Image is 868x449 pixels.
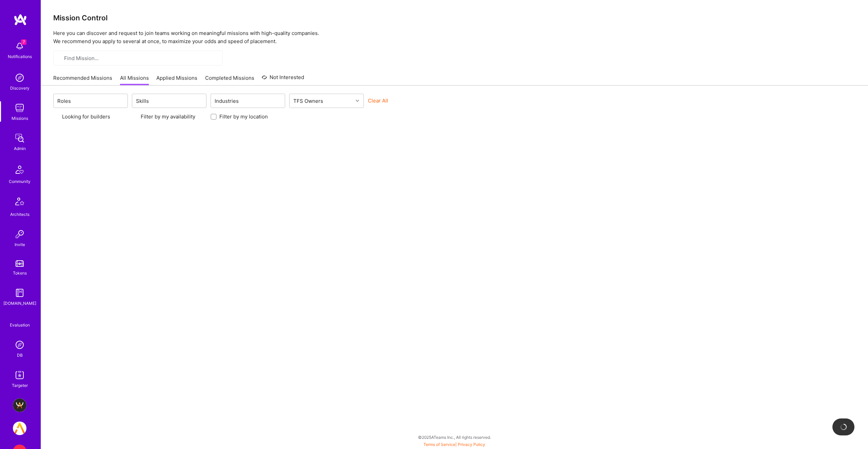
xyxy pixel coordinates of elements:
span: | [423,442,485,447]
a: BuildTeam [11,398,28,412]
img: Skill Targeter [13,368,26,382]
input: Find Mission... [64,55,217,62]
a: Applied Missions [156,74,197,86]
label: Looking for builders [62,113,110,120]
a: Terms of Service [423,442,455,447]
a: Recommended Missions [53,74,112,86]
i: icon SelectionTeam [17,316,22,321]
h3: Mission Control [53,14,856,22]
span: 7 [21,39,26,45]
img: admin teamwork [13,131,26,145]
img: guide book [13,286,26,300]
div: Missions [12,115,28,122]
div: Invite [15,241,25,248]
div: Roles [56,96,73,106]
img: BuildTeam [13,398,26,412]
p: Here you can discover and request to join teams working on meaningful missions with high-quality ... [53,29,856,45]
a: Completed Missions [205,74,254,86]
a: Not Interested [262,73,304,86]
button: Clear All [368,97,388,104]
div: TFS Owners [292,96,325,106]
img: discovery [13,71,26,85]
div: Community [9,178,31,185]
label: Filter by my location [219,113,268,120]
img: teamwork [13,101,26,115]
i: icon Chevron [120,99,123,102]
img: Invite [13,227,26,241]
div: Industries [213,96,240,106]
img: tokens [16,260,24,267]
img: Admin Search [13,338,26,352]
img: loading [840,424,847,430]
img: Architects [12,194,28,211]
div: Discovery [10,85,29,92]
i: icon Chevron [198,99,202,102]
img: A.Team: internal dev team - join us in developing the A.Team platform [13,422,26,435]
div: [DOMAIN_NAME] [3,300,36,307]
div: Targeter [12,382,28,389]
div: Notifications [8,53,32,60]
label: Filter by my availability [141,113,195,120]
img: Community [12,162,28,178]
div: Admin [14,145,26,152]
img: bell [13,39,26,53]
i: icon Chevron [356,99,359,102]
div: DB [17,352,23,359]
div: Architects [10,211,29,218]
i: icon SearchGrey [59,56,64,61]
div: Skills [134,96,151,106]
a: Privacy Policy [458,442,485,447]
div: © 2025 ATeams Inc., All rights reserved. [41,429,868,446]
i: icon Chevron [277,99,280,102]
div: Tokens [13,269,27,277]
a: All Missions [120,74,149,86]
a: A.Team: internal dev team - join us in developing the A.Team platform [11,422,28,435]
img: logo [14,14,27,26]
div: Evaluation [10,321,30,329]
